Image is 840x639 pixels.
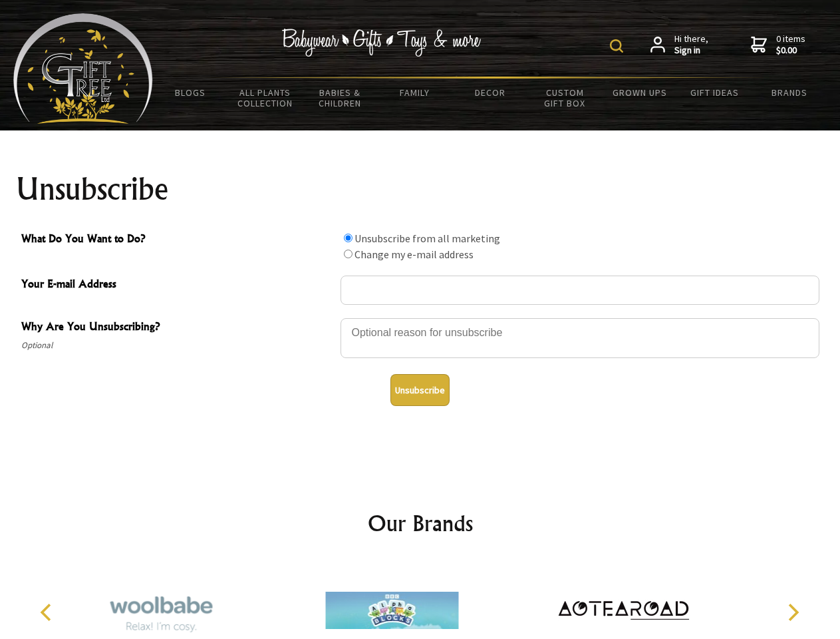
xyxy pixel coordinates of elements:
[21,230,334,250] span: What Do You Want to Do?
[13,13,153,124] img: Babyware - Gifts - Toys and more...
[674,45,708,57] strong: Sign in
[610,39,623,53] img: product search
[228,79,303,117] a: All Plants Collection
[752,79,827,106] a: Brands
[776,33,805,57] span: 0 items
[21,318,334,337] span: Why Are You Unsubscribing?
[282,29,482,57] img: Babywear - Gifts - Toys & more
[650,33,708,57] a: Hi there,Sign in
[390,374,450,406] button: Unsubscribe
[21,276,334,295] span: Your E-mail Address
[354,232,500,245] label: Unsubscribe from all marketing
[452,79,527,106] a: Decor
[602,79,677,106] a: Grown Ups
[16,173,825,205] h1: Unsubscribe
[751,33,805,57] a: 0 items$0.00
[153,79,228,106] a: BLOGS
[303,79,378,117] a: Babies & Children
[378,79,453,106] a: Family
[674,33,708,57] span: Hi there,
[341,318,819,358] textarea: Why Are You Unsubscribing?
[354,248,474,261] label: Change my e-mail address
[527,79,603,117] a: Custom Gift Box
[21,337,334,353] span: Optional
[33,598,63,627] button: Previous
[778,598,807,627] button: Next
[27,507,814,539] h2: Our Brands
[344,250,352,258] input: What Do You Want to Do?
[344,234,352,242] input: What Do You Want to Do?
[341,276,819,305] input: Your E-mail Address
[677,79,752,106] a: Gift Ideas
[776,45,805,57] strong: $0.00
